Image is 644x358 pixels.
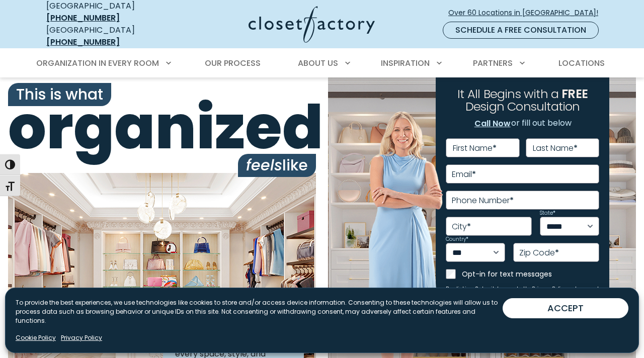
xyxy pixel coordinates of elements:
[46,12,120,24] a: [PHONE_NUMBER]
[453,144,497,152] label: First Name
[448,4,607,22] a: Over 60 Locations in [GEOGRAPHIC_DATA]!
[16,333,56,342] a: Cookie Policy
[448,8,606,18] span: Over 60 Locations in [GEOGRAPHIC_DATA]!
[465,99,580,115] span: Design Consultation
[540,211,555,216] label: State
[561,85,588,102] span: FREE
[446,286,599,298] small: By clicking Submit, I agree to the and consent to receive marketing emails from Closet Factory.
[8,83,111,106] span: This is what
[205,57,261,69] span: Our Process
[532,285,566,293] a: Privacy Policy
[474,117,572,130] p: or fill out below
[474,117,511,130] a: Call Now
[61,333,102,342] a: Privacy Policy
[457,85,558,102] span: It All Begins with a
[503,298,628,318] button: ACCEPT
[519,249,559,257] label: Zip Code
[46,24,170,48] div: [GEOGRAPHIC_DATA]
[452,223,471,231] label: City
[249,6,375,43] img: Closet Factory Logo
[8,98,316,158] span: organized
[443,22,599,39] a: Schedule a Free Consultation
[473,57,513,69] span: Partners
[16,298,503,325] p: To provide the best experiences, we use technologies like cookies to store and/or access device i...
[452,197,514,205] label: Phone Number
[381,57,430,69] span: Inspiration
[533,144,578,152] label: Last Name
[558,57,605,69] span: Locations
[452,170,476,178] label: Email
[246,154,282,176] i: feels
[446,237,468,242] label: Country
[298,57,338,69] span: About Us
[238,154,316,177] span: like
[36,57,159,69] span: Organization in Every Room
[462,269,599,279] label: Opt-in for text messages
[46,36,120,48] a: [PHONE_NUMBER]
[29,49,615,77] nav: Primary Menu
